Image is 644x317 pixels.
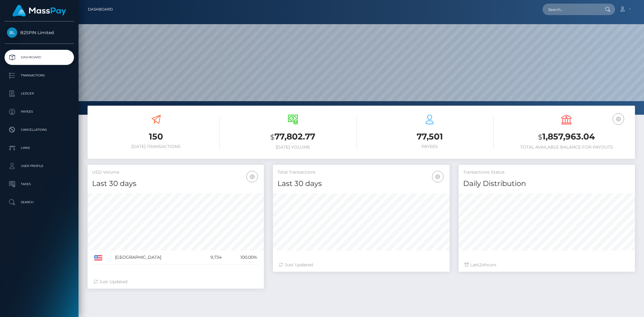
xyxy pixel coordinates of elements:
h3: 150 [92,131,220,142]
h3: 77,501 [366,131,494,142]
p: Taxes [7,180,72,189]
div: Just Updated [94,279,258,285]
td: [GEOGRAPHIC_DATA] [113,251,198,264]
small: $ [270,133,274,141]
p: Links [7,143,72,152]
input: Search... [543,4,599,15]
p: Ledger [7,89,72,98]
a: Links [5,140,74,155]
h4: Last 30 days [277,178,445,189]
td: 100.00% [224,251,259,264]
a: User Profile [5,158,74,174]
div: Last hours [465,262,629,268]
h5: Transactions Status [463,169,630,175]
h6: [DATE] Transactions [92,144,220,149]
a: Transactions [5,68,74,83]
div: Just Updated [279,262,443,268]
p: Transactions [7,71,72,80]
a: Search [5,195,74,210]
img: MassPay Logo [12,5,66,17]
h3: 1,857,963.04 [503,131,630,143]
h5: Total Transactions [277,169,445,175]
p: Search [7,198,72,207]
a: Taxes [5,177,74,192]
p: Cancellations [7,125,72,134]
p: User Profile [7,162,72,171]
h6: [DATE] Volume [229,145,357,150]
h6: Payees [366,144,494,149]
span: B2SPIN Limited [5,30,74,35]
td: 9,734 [198,251,224,264]
p: Payees [7,107,72,116]
a: Cancellations [5,122,74,137]
span: 24 [479,262,484,267]
small: $ [538,133,542,141]
p: Dashboard [7,53,72,62]
img: US.png [94,255,102,261]
h5: USD Volume [92,169,259,175]
a: Payees [5,104,74,119]
a: Ledger [5,86,74,101]
h4: Last 30 days [92,178,259,189]
h4: Daily Distribution [463,178,630,189]
a: Dashboard [5,50,74,65]
img: B2SPIN Limited [7,27,17,38]
a: Dashboard [88,3,113,16]
h6: Total Available Balance for Payouts [503,145,630,150]
h3: 77,802.77 [229,131,357,143]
